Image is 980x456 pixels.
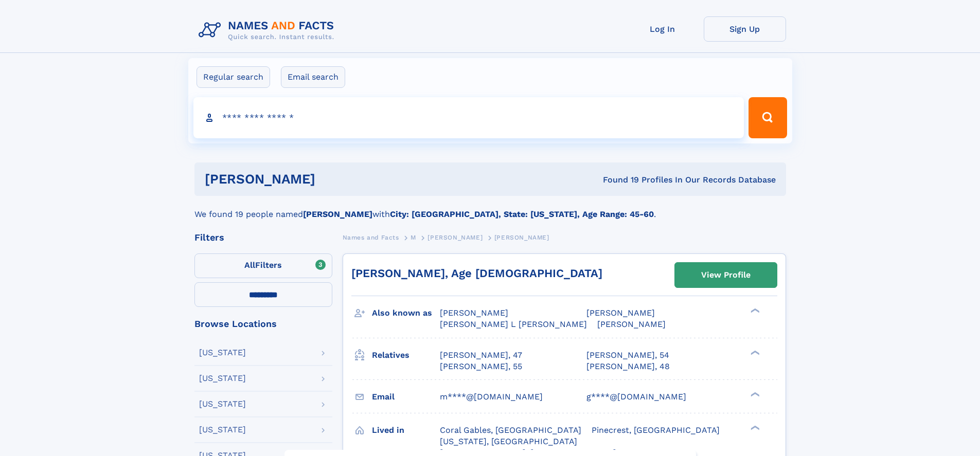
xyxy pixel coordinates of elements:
label: Filters [194,253,332,278]
a: View Profile [675,263,777,287]
div: Filters [194,233,332,242]
a: [PERSON_NAME] [427,231,483,244]
div: ❯ [748,424,760,431]
span: [PERSON_NAME] [597,319,666,329]
h3: Relatives [372,346,440,364]
button: Search Button [749,97,787,138]
span: [PERSON_NAME] [440,308,508,318]
h3: Lived in [372,422,440,439]
div: [US_STATE] [199,426,246,434]
label: Regular search [197,66,270,88]
div: ❯ [748,349,760,356]
span: [PERSON_NAME] [586,308,655,318]
div: We found 19 people named with . [194,196,786,221]
a: [PERSON_NAME], 54 [586,350,669,361]
img: Logo Names and Facts [194,16,343,44]
a: [PERSON_NAME], Age [DEMOGRAPHIC_DATA] [351,267,602,280]
span: [PERSON_NAME] L [PERSON_NAME] [440,319,587,329]
h3: Also known as [372,304,440,322]
div: [US_STATE] [199,374,246,382]
b: City: [GEOGRAPHIC_DATA], State: [US_STATE], Age Range: 45-60 [390,209,654,219]
div: ❯ [748,391,760,397]
a: Names and Facts [343,231,399,244]
span: [US_STATE], [GEOGRAPHIC_DATA] [440,436,577,446]
a: M [411,231,416,244]
div: View Profile [701,263,751,287]
a: [PERSON_NAME], 48 [586,361,670,372]
div: [US_STATE] [199,349,246,357]
span: [PERSON_NAME] [494,234,549,241]
div: Found 19 Profiles In Our Records Database [459,174,776,186]
div: ❯ [748,307,760,314]
span: All [244,260,255,270]
input: search input [193,97,744,138]
span: Coral Gables, [GEOGRAPHIC_DATA] [440,425,581,435]
span: Pinecrest, [GEOGRAPHIC_DATA] [592,425,720,435]
a: Sign Up [704,16,786,42]
a: Log In [621,16,704,42]
b: [PERSON_NAME] [303,209,372,219]
span: [PERSON_NAME] [427,234,483,241]
h1: [PERSON_NAME] [205,173,459,186]
label: Email search [281,66,345,88]
h3: Email [372,388,440,406]
span: M [411,234,416,241]
a: [PERSON_NAME], 47 [440,350,522,361]
div: Browse Locations [194,319,332,329]
a: [PERSON_NAME], 55 [440,361,522,372]
div: [US_STATE] [199,400,246,408]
